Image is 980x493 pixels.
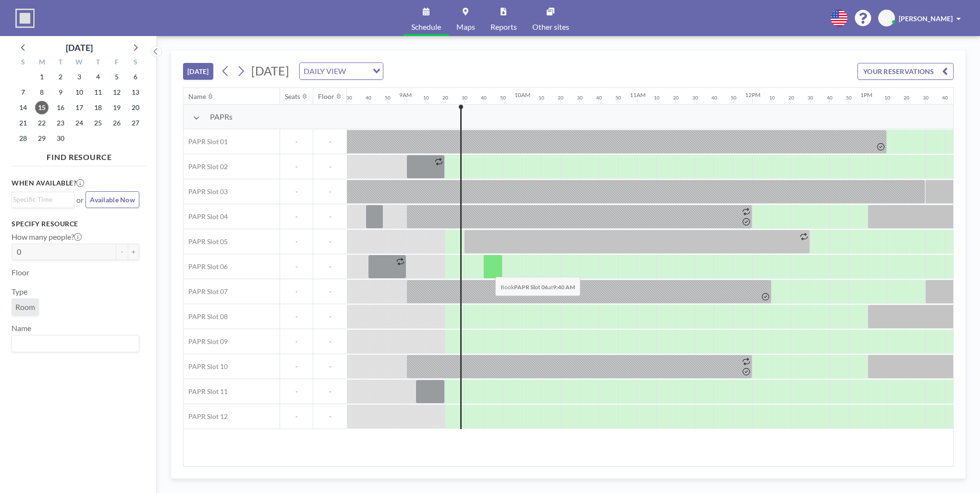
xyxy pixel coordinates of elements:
div: 10 [423,95,429,101]
div: S [126,57,145,69]
span: PAPR Slot 11 [184,387,228,396]
span: Friday, September 5, 2025 [110,70,123,84]
div: 50 [731,95,736,101]
b: PAPR Slot 06 [514,283,548,291]
input: Search for option [13,337,134,350]
span: PAPR Slot 12 [184,412,228,421]
div: 40 [827,95,833,101]
div: W [70,57,89,69]
div: T [88,57,107,69]
span: Monday, September 8, 2025 [35,86,49,99]
input: Search for option [349,65,367,77]
div: 30 [692,95,698,101]
span: Other sites [532,23,569,31]
span: Friday, September 12, 2025 [110,86,123,99]
div: 40 [596,95,602,101]
span: Reports [490,23,517,31]
span: PAPR Slot 07 [184,287,228,296]
span: or [76,195,84,205]
span: - [280,312,313,321]
button: - [116,244,128,260]
label: Floor [12,268,29,277]
span: - [313,137,347,146]
button: YOUR RESERVATIONS [857,63,954,80]
div: S [14,57,33,69]
div: 50 [500,95,506,101]
span: Friday, September 19, 2025 [110,101,123,114]
span: - [280,412,313,421]
span: Thursday, September 11, 2025 [91,86,105,99]
div: 10AM [514,91,530,99]
div: [DATE] [66,41,93,54]
span: - [280,262,313,271]
span: Thursday, September 4, 2025 [91,70,105,84]
span: PAPR Slot 10 [184,362,228,371]
div: 20 [788,95,794,101]
span: Wednesday, September 10, 2025 [73,86,86,99]
span: PAPR Slot 05 [184,237,228,246]
span: Thursday, September 18, 2025 [91,101,105,114]
div: Search for option [12,335,139,352]
span: - [280,287,313,296]
span: Saturday, September 27, 2025 [129,116,142,130]
span: PAPR Slot 06 [184,262,228,271]
span: Sunday, September 28, 2025 [16,132,30,145]
span: PAPR Slot 02 [184,162,228,171]
span: - [313,287,347,296]
span: Tuesday, September 23, 2025 [54,116,67,130]
span: Saturday, September 20, 2025 [129,101,142,114]
div: 1PM [860,91,872,99]
img: organization-logo [15,9,35,28]
span: PAPR Slot 04 [184,212,228,221]
div: Search for option [12,192,74,207]
div: 9AM [399,91,412,99]
div: Search for option [300,63,383,79]
span: WX [881,14,893,23]
div: 20 [442,95,448,101]
span: - [313,237,347,246]
div: 30 [577,95,583,101]
div: 40 [711,95,717,101]
div: Seats [285,92,300,101]
div: 50 [615,95,621,101]
div: 30 [808,95,813,101]
div: 20 [904,95,909,101]
label: Name [12,323,31,333]
span: - [280,362,313,371]
span: Saturday, September 6, 2025 [129,70,142,84]
span: Tuesday, September 9, 2025 [54,86,67,99]
span: Monday, September 22, 2025 [35,116,49,130]
div: 40 [366,95,371,101]
span: - [313,162,347,171]
b: 9:40 AM [553,283,575,291]
div: Name [188,92,206,101]
span: Book at [495,277,580,296]
div: 50 [846,95,852,101]
span: PAPR Slot 01 [184,137,228,146]
span: PAPR Slot 03 [184,187,228,196]
span: Monday, September 1, 2025 [35,70,49,84]
span: Saturday, September 13, 2025 [129,86,142,99]
span: Sunday, September 21, 2025 [16,116,30,130]
span: Friday, September 26, 2025 [110,116,123,130]
span: - [280,212,313,221]
div: 10 [539,95,544,101]
span: - [280,187,313,196]
button: [DATE] [183,63,213,80]
span: Monday, September 29, 2025 [35,132,49,145]
div: T [51,57,70,69]
h4: FIND RESOURCE [12,148,147,162]
span: - [313,212,347,221]
span: - [313,412,347,421]
div: Floor [318,92,334,101]
div: 40 [481,95,487,101]
div: F [107,57,126,69]
span: Schedule [411,23,441,31]
span: Wednesday, September 3, 2025 [73,70,86,84]
div: 20 [558,95,563,101]
input: Search for option [13,194,69,205]
span: Sunday, September 7, 2025 [16,86,30,99]
div: 20 [673,95,679,101]
span: Tuesday, September 30, 2025 [54,132,67,145]
label: Type [12,287,27,296]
